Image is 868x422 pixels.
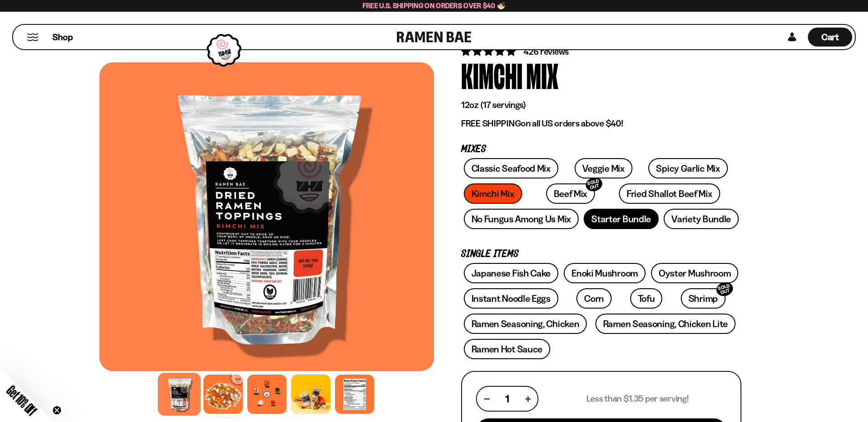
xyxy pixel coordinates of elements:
[595,314,736,334] a: Ramen Seasoning, Chicken Lite
[464,288,558,309] a: Instant Noodle Eggs
[575,158,632,178] a: Veggie Mix
[461,58,523,92] div: Kimchi
[464,209,579,229] a: No Fungus Among Us Mix
[648,158,727,178] a: Spicy Garlic Mix
[363,1,506,10] span: Free U.S. Shipping on Orders over $40 🍜
[464,314,587,334] a: Ramen Seasoning, Chicken
[464,339,551,359] a: Ramen Hot Sauce
[464,158,558,178] a: Classic Seafood Mix
[808,25,852,49] a: Cart
[461,250,741,258] p: Single Items
[584,209,659,229] a: Starter Bundle
[584,176,604,193] div: SOLD OUT
[586,393,689,404] p: Less than $1.35 per serving!
[461,118,521,129] strong: FREE SHIPPING
[27,33,39,41] button: Mobile Menu Trigger
[52,28,73,47] a: Shop
[461,145,741,154] p: Mixes
[52,406,61,415] button: Close teaser
[461,99,741,111] p: 12oz (17 servings)
[564,263,646,283] a: Enoki Mushroom
[619,183,720,204] a: Fried Shallot Beef Mix
[526,58,558,92] div: Mix
[4,383,39,418] span: Get 10% Off
[630,288,663,309] a: Tofu
[576,288,612,309] a: Corn
[681,288,726,309] a: ShrimpSOLD OUT
[52,31,73,43] span: Shop
[461,118,741,129] p: on all US orders above $40!
[546,183,595,204] a: Beef MixSOLD OUT
[505,393,509,404] span: 1
[464,263,559,283] a: Japanese Fish Cake
[821,32,839,42] span: Cart
[664,209,739,229] a: Variety Bundle
[715,281,735,298] div: SOLD OUT
[651,263,739,283] a: Oyster Mushroom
